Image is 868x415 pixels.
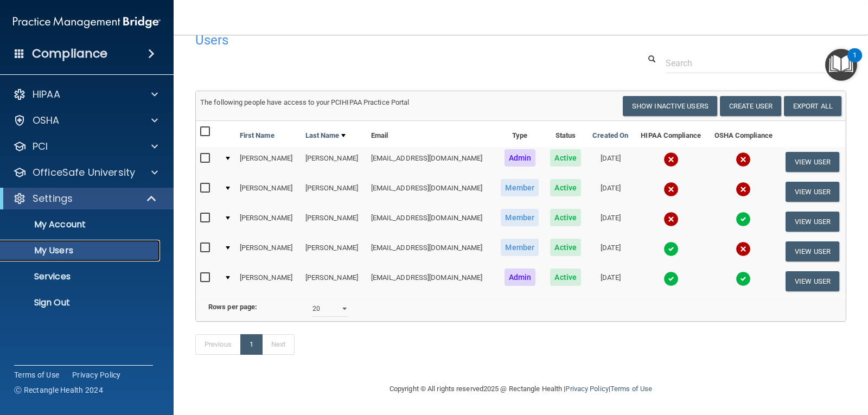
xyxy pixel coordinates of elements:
span: Member [501,239,539,256]
td: [DATE] [587,237,635,266]
a: Privacy Policy [565,385,608,393]
div: 1 [853,55,857,69]
a: Previous [195,334,241,355]
img: cross.ca9f0e7f.svg [663,212,679,227]
button: View User [786,212,839,232]
span: Active [550,239,581,256]
td: [PERSON_NAME] [235,177,301,207]
div: Copyright © All rights reserved 2025 @ Rectangle Health | | [323,372,719,406]
img: cross.ca9f0e7f.svg [736,152,751,167]
b: Rows per page: [208,303,257,311]
span: Active [550,149,581,167]
td: [EMAIL_ADDRESS][DOMAIN_NAME] [367,266,495,296]
img: tick.e7d51cea.svg [663,271,679,286]
a: Settings [13,192,157,205]
p: PCI [33,140,48,153]
p: My Account [7,219,155,230]
a: PCI [13,140,158,153]
span: Admin [505,269,536,286]
td: [PERSON_NAME] [301,266,367,296]
a: Terms of Use [14,369,59,380]
span: Active [550,269,581,286]
button: Create User [720,96,781,116]
td: [PERSON_NAME] [235,147,301,177]
td: [DATE] [587,177,635,207]
img: tick.e7d51cea.svg [736,212,751,227]
th: Type [495,121,545,147]
button: View User [786,182,839,202]
td: [PERSON_NAME] [301,237,367,266]
h4: Compliance [32,46,107,61]
h4: Users [195,33,569,47]
td: [EMAIL_ADDRESS][DOMAIN_NAME] [367,177,495,207]
p: Services [7,271,155,282]
td: [PERSON_NAME] [301,207,367,237]
a: 1 [240,334,263,355]
td: [DATE] [587,147,635,177]
button: View User [786,152,839,172]
td: [EMAIL_ADDRESS][DOMAIN_NAME] [367,237,495,266]
td: [PERSON_NAME] [235,266,301,296]
p: Sign Out [7,297,155,308]
iframe: Drift Widget Chat Controller [680,338,855,381]
img: cross.ca9f0e7f.svg [663,182,679,197]
td: [DATE] [587,266,635,296]
p: HIPAA [33,88,60,101]
td: [PERSON_NAME] [301,177,367,207]
a: Created On [592,129,628,142]
th: Email [367,121,495,147]
a: HIPAA [13,88,158,101]
span: Ⓒ Rectangle Health 2024 [14,385,103,395]
a: Terms of Use [610,385,652,393]
p: My Users [7,245,155,256]
td: [PERSON_NAME] [301,147,367,177]
img: PMB logo [13,11,161,33]
input: Search [666,53,838,73]
a: Privacy Policy [72,369,121,380]
span: The following people have access to your PCIHIPAA Practice Portal [200,98,410,106]
img: cross.ca9f0e7f.svg [736,182,751,197]
span: Active [550,209,581,226]
th: OSHA Compliance [707,121,779,147]
img: tick.e7d51cea.svg [736,271,751,286]
td: [EMAIL_ADDRESS][DOMAIN_NAME] [367,207,495,237]
button: View User [786,241,839,261]
img: tick.e7d51cea.svg [663,241,679,257]
a: OSHA [13,114,158,127]
span: Active [550,179,581,196]
p: Settings [33,192,73,205]
a: OfficeSafe University [13,166,158,179]
span: Admin [505,149,536,167]
p: OfficeSafe University [33,166,135,179]
td: [DATE] [587,207,635,237]
button: Show Inactive Users [623,96,717,116]
td: [EMAIL_ADDRESS][DOMAIN_NAME] [367,147,495,177]
td: [PERSON_NAME] [235,207,301,237]
a: Next [262,334,295,355]
button: View User [786,271,839,291]
span: Member [501,179,539,196]
a: First Name [240,129,275,142]
img: cross.ca9f0e7f.svg [736,241,751,257]
th: Status [545,121,587,147]
a: Last Name [305,129,346,142]
span: Member [501,209,539,226]
button: Open Resource Center, 1 new notification [825,49,857,81]
p: OSHA [33,114,60,127]
a: Export All [784,96,841,116]
th: HIPAA Compliance [634,121,707,147]
img: cross.ca9f0e7f.svg [663,152,679,167]
td: [PERSON_NAME] [235,237,301,266]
